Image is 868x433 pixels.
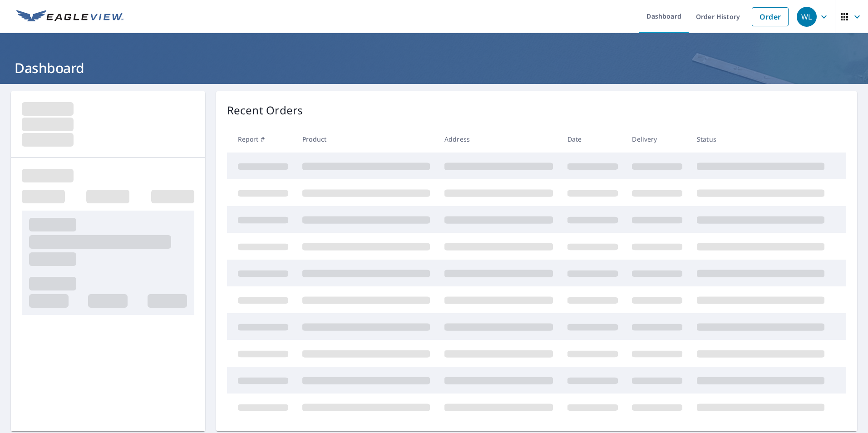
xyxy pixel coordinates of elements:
th: Date [560,126,625,153]
th: Delivery [625,126,690,153]
th: Report # [227,126,296,153]
h1: Dashboard [11,59,857,77]
div: WL [797,7,817,27]
img: EV Logo [16,10,123,24]
th: Status [690,126,832,153]
a: Order [752,7,789,26]
th: Product [295,126,437,153]
p: Recent Orders [227,102,303,118]
th: Address [437,126,560,153]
